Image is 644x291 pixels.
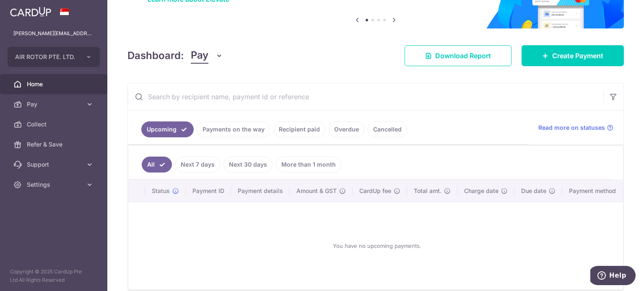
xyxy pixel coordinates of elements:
span: Refer & Save [27,140,82,149]
span: AIR ROTOR PTE. LTD. [15,53,77,61]
div: You have no upcoming payments. [138,209,616,283]
span: Pay [191,48,208,64]
span: Collect [27,120,82,129]
th: Payment ID [186,180,231,202]
span: Pay [27,100,82,108]
a: Cancelled [368,121,407,137]
a: All [142,157,172,173]
a: Recipient paid [273,121,325,137]
span: Support [27,160,82,169]
span: Settings [27,180,82,189]
span: Download Report [435,51,491,61]
button: AIR ROTOR PTE. LTD. [8,47,100,67]
th: Payment method [562,180,626,202]
span: Home [27,80,82,88]
a: Download Report [405,45,512,66]
input: Search by recipient name, payment id or reference [128,83,603,110]
span: Read more on statuses [538,124,605,132]
a: Payments on the way [197,121,270,137]
p: [PERSON_NAME][EMAIL_ADDRESS][PERSON_NAME][DOMAIN_NAME] [13,29,94,38]
a: Upcoming [141,121,194,137]
span: CardUp fee [359,187,391,195]
iframe: Opens a widget where you can find more information [590,266,636,287]
h4: Dashboard: [127,48,184,63]
a: Next 30 days [223,157,273,173]
th: Payment details [231,180,290,202]
button: Pay [191,48,223,64]
span: Charge date [464,187,499,195]
img: CardUp [10,7,51,17]
a: Create Payment [522,45,624,66]
a: Next 7 days [175,157,220,173]
span: Create Payment [552,51,603,61]
span: Due date [521,187,546,195]
a: More than 1 month [276,157,341,173]
a: Overdue [329,121,364,137]
span: Total amt. [414,187,441,195]
a: Read more on statuses [538,124,613,132]
span: Status [152,187,170,195]
span: Amount & GST [296,187,337,195]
